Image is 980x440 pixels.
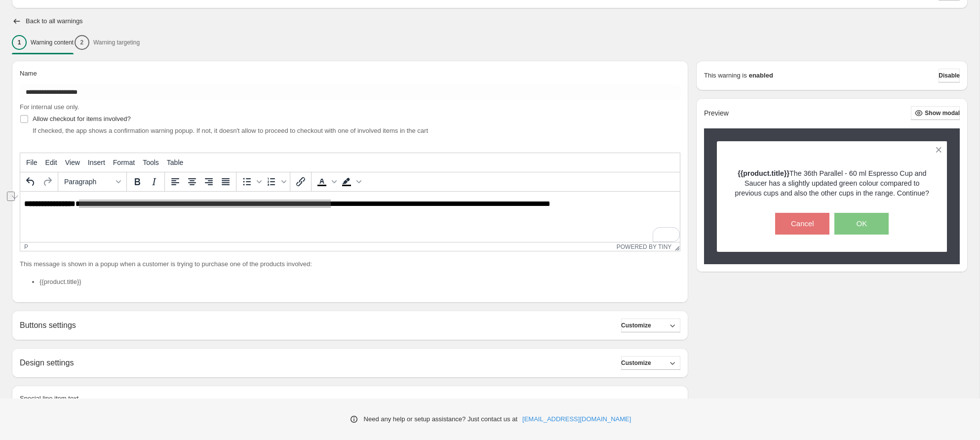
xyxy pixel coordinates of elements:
button: Italic [146,173,162,190]
span: Special line item text [20,395,78,402]
button: Customize [621,319,680,332]
li: {{product.title}} [39,277,680,287]
button: Justify [217,173,234,190]
button: Show modal [911,106,960,120]
span: Show modal [925,109,960,117]
span: If checked, the app shows a confirmation warning popup. If not, it doesn't allow to proceed to ch... [33,127,428,134]
button: Undo [22,173,39,190]
strong: {{product.title}} [738,169,789,177]
span: View [65,159,80,166]
div: Resize [671,242,680,251]
span: Customize [621,359,651,367]
button: Bold [129,173,146,190]
strong: enabled [749,71,773,80]
h2: Design settings [20,358,74,367]
span: Customize [621,321,651,329]
span: Paragraph [64,178,113,186]
button: Customize [621,356,680,370]
button: Insert/edit link [292,173,309,190]
button: 1Warning content [12,32,74,53]
span: Name [20,70,37,77]
p: This message is shown in a popup when a customer is trying to purchase one of the products involved: [20,259,680,269]
div: Bullet list [238,173,263,190]
div: Numbered list [263,173,288,190]
button: OK [834,213,889,235]
span: File [26,159,38,166]
button: Cancel [775,213,829,235]
a: Powered by Tiny [617,243,672,250]
p: The 36th Parallel - 60 ml Espresso Cup and Saucer has a slightly updated green colour compared to... [734,168,930,198]
button: Redo [39,173,56,190]
div: Background color [338,173,363,190]
button: Align center [184,173,200,190]
span: Format [113,159,135,166]
span: Tools [143,159,159,166]
span: Table [167,159,183,166]
h2: Back to all warnings [26,17,83,25]
a: [EMAIL_ADDRESS][DOMAIN_NAME] [522,414,631,424]
span: For internal use only. [20,103,79,111]
span: Edit [45,159,57,166]
button: Align left [167,173,184,190]
span: Disable [939,72,960,80]
div: p [24,243,28,250]
iframe: Rich Text Area [20,192,680,242]
button: Formats [60,173,124,190]
h2: Buttons settings [20,320,76,330]
button: Disable [939,69,960,82]
div: Text color [314,173,338,190]
p: This warning is [704,71,747,80]
p: Warning content [31,39,74,46]
div: 1 [12,35,27,50]
h2: Preview [704,109,729,118]
button: Align right [200,173,217,190]
span: Insert [88,159,105,166]
span: Allow checkout for items involved? [33,115,131,122]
